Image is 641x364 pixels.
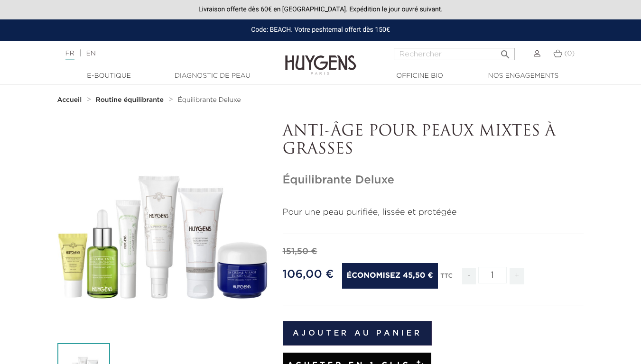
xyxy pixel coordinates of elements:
[476,71,571,81] a: Nos engagements
[497,45,514,58] button: 
[57,96,84,104] a: Accueil
[65,50,74,60] a: FR
[165,71,260,81] a: Diagnostic de peau
[462,268,475,284] span: -
[86,50,95,57] a: EN
[500,46,511,57] i: 
[283,247,317,256] span: 151,50 €
[478,267,507,283] input: Quantité
[62,71,157,81] a: E-Boutique
[394,48,515,60] input: Rechercher
[283,123,584,159] p: ANTI-ÂGE POUR PEAUX MIXTES À GRASSES
[283,173,584,187] h1: Équilibrante Deluxe
[61,48,260,59] div: |
[96,96,166,104] a: Routine équilibrante
[564,50,575,57] span: (0)
[283,321,432,346] button: Ajouter au panier
[285,40,356,76] img: Huygens
[57,97,82,103] strong: Accueil
[440,266,453,291] div: TTC
[177,96,241,104] a: Équilibrante Deluxe
[372,71,467,81] a: Officine Bio
[510,268,525,284] span: +
[96,97,164,103] strong: Routine équilibrante
[283,206,584,219] p: Pour une peau purifiée, lissée et protégée
[283,269,334,280] span: 106,00 €
[342,263,438,289] span: Économisez 45,50 €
